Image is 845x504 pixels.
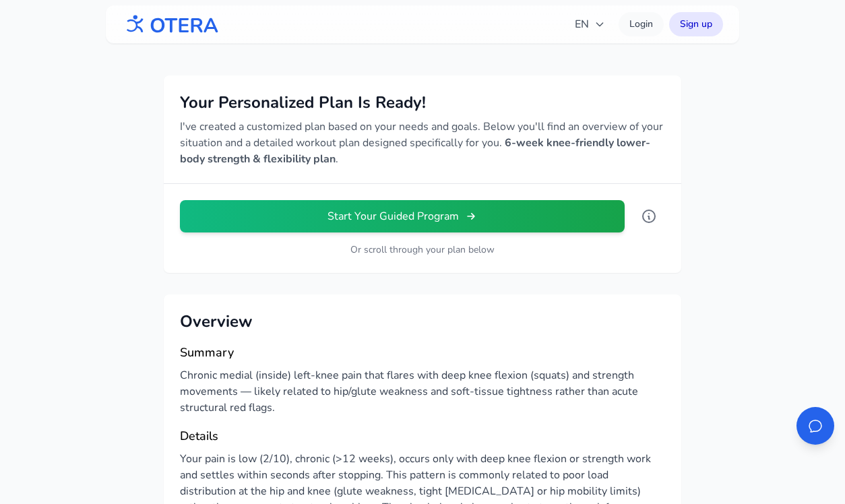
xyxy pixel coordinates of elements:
button: EN [567,11,613,38]
p: Chronic medial (inside) left-knee pain that flares with deep knee flexion (squats) and strength m... [180,367,665,416]
img: OTERA logo [122,9,219,40]
button: Start Your Guided Program [180,200,625,232]
h2: Overview [180,311,665,332]
button: Learn more about Otera [633,200,665,232]
h3: Summary [180,343,665,362]
span: EN [575,16,605,32]
h2: Your Personalized Plan Is Ready! [180,92,665,113]
a: Login [619,12,664,36]
h3: Details [180,427,665,445]
p: I've created a customized plan based on your needs and goals. Below you'll find an overview of yo... [180,119,665,167]
a: Sign up [669,12,723,36]
p: Or scroll through your plan below [180,243,665,257]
